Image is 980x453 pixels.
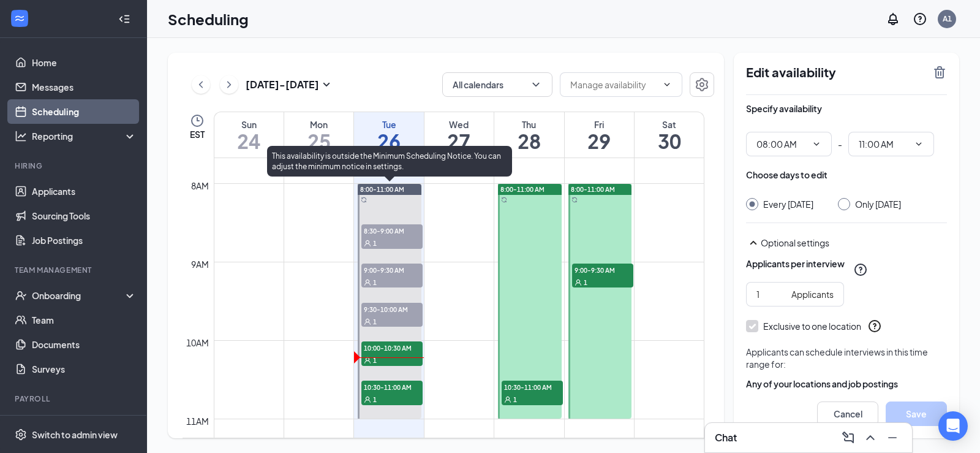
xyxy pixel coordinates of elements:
[855,198,901,210] div: Only [DATE]
[364,318,371,325] svg: User
[791,287,834,301] div: Applicants
[572,264,633,276] span: 9:00-9:30 AM
[373,356,377,365] span: 1
[504,396,511,403] svg: User
[364,396,371,403] svg: User
[635,118,704,131] div: Sat
[746,65,925,80] h2: Edit availability
[284,118,353,131] div: Mon
[914,139,924,149] svg: ChevronDown
[494,118,563,131] div: Thu
[214,112,284,158] a: August 24, 2025
[189,257,211,271] div: 9am
[361,197,367,203] svg: Sync
[214,131,284,151] h1: 24
[565,118,634,131] div: Fri
[746,235,947,250] div: Optional settings
[715,431,737,444] h3: Chat
[32,308,137,332] a: Team
[746,132,947,156] div: -
[220,75,238,94] button: ChevronRight
[15,161,134,171] div: Hiring
[32,179,137,204] a: Applicants
[501,197,507,203] svg: Sync
[32,99,137,124] a: Scheduling
[32,332,137,357] a: Documents
[189,179,211,192] div: 8am
[354,118,423,131] div: Tue
[530,78,542,91] svg: ChevronDown
[354,131,423,151] h1: 26
[861,428,880,447] button: ChevronUp
[853,262,868,277] svg: QuestionInfo
[32,412,137,436] a: PayrollCrown
[361,224,423,237] span: 8:30-9:00 AM
[246,78,319,91] h3: [DATE] - [DATE]
[32,50,137,75] a: Home
[635,131,704,151] h1: 30
[284,131,353,151] h1: 25
[32,357,137,381] a: Surveys
[364,240,371,247] svg: User
[763,198,813,210] div: Every [DATE]
[841,430,856,445] svg: ComposeMessage
[883,428,902,447] button: Minimize
[746,257,845,270] div: Applicants per interview
[695,77,709,92] svg: Settings
[32,75,137,99] a: Messages
[32,204,137,228] a: Sourcing Tools
[32,130,137,142] div: Reporting
[746,169,827,181] div: Choose days to edit
[195,77,207,92] svg: ChevronLeft
[118,13,130,25] svg: Collapse
[494,112,563,158] a: August 28, 2025
[364,357,371,364] svg: User
[575,279,582,286] svg: User
[15,289,27,302] svg: UserCheck
[839,428,858,447] button: ComposeMessage
[885,430,900,445] svg: Minimize
[15,428,27,441] svg: Settings
[746,102,822,115] div: Specify availability
[424,131,494,151] h1: 27
[886,12,900,26] svg: Notifications
[635,112,704,158] a: August 30, 2025
[319,77,334,92] svg: SmallChevronDown
[812,139,821,149] svg: ChevronDown
[424,118,494,131] div: Wed
[361,303,423,315] span: 9:30-10:00 AM
[938,411,968,441] div: Open Intercom Messenger
[190,113,205,128] svg: Clock
[361,341,423,354] span: 10:00-10:30 AM
[360,185,404,194] span: 8:00-11:00 AM
[442,72,552,97] button: All calendarsChevronDown
[565,131,634,151] h1: 29
[886,402,947,426] button: Save
[373,318,377,326] span: 1
[662,80,672,89] svg: ChevronDown
[267,146,512,177] div: This availability is outside the Minimum Scheduling Notice. You can adjust the minimum notice in ...
[817,402,878,426] button: Cancel
[192,75,210,94] button: ChevronLeft
[746,235,761,250] svg: SmallChevronUp
[361,381,423,393] span: 10:30-11:00 AM
[494,131,563,151] h1: 28
[373,395,377,404] span: 1
[32,289,126,302] div: Onboarding
[500,185,545,194] span: 8:00-11:00 AM
[570,78,657,91] input: Manage availability
[913,12,927,26] svg: QuestionInfo
[373,278,377,287] span: 1
[223,77,235,92] svg: ChevronRight
[565,112,634,158] a: August 29, 2025
[932,65,947,80] svg: TrashOutline
[863,430,878,445] svg: ChevronUp
[867,319,882,333] svg: QuestionInfo
[354,112,423,158] a: August 26, 2025
[571,185,615,194] span: 8:00-11:00 AM
[168,9,249,29] h1: Scheduling
[690,72,714,97] button: Settings
[502,381,563,393] span: 10:30-11:00 AM
[184,336,211,349] div: 10am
